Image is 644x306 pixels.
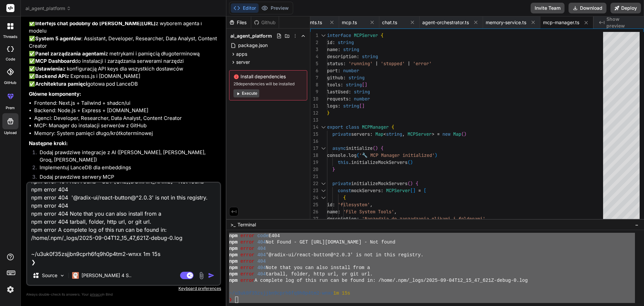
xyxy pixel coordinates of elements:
span: 29 dependencies will be installed [233,81,303,87]
div: 5 [310,60,318,67]
span: = [418,187,421,193]
span: npm [229,258,237,265]
li: MCP: Manager do instalacji serwerów z GitHub [34,122,220,130]
span: : [357,216,359,222]
div: 7 [310,74,318,81]
span: npm [229,277,237,284]
span: , [394,209,397,215]
div: 4 [310,53,318,60]
span: interface [327,32,351,38]
span: error [240,258,255,265]
span: port [327,68,338,74]
span: ~/u3uk0f35zsjjbn9cprh6fq9h0p4tm2-wnxx [229,290,333,297]
span: string [346,82,362,88]
span: ] [365,82,367,88]
div: 15 [310,131,318,138]
span: : [370,131,373,137]
span: string [386,131,402,137]
span: 'Narzędzia do zarządzania plikami i folderami' [362,216,485,222]
span: agents.ts [302,19,322,26]
span: tools [327,82,340,88]
span: , [370,202,373,208]
span: logs [327,103,338,109]
span: MCPServer [408,131,432,137]
p: Keyboard preferences [26,286,221,291]
button: Invite Team [531,3,565,13]
span: 404 [257,271,266,277]
span: Install dependencies [233,73,303,80]
img: Pick Models [59,273,65,278]
span: code [257,233,269,239]
span: this [338,159,348,165]
span: '@radix-ui/react-button@^2.0.3' is not in this registry. [266,252,423,258]
div: 13 [310,117,318,124]
span: string [343,46,359,52]
span: ( [408,159,410,165]
span: requests [327,96,348,102]
li: Dodaj prawdziwe serwery MCP [34,173,220,183]
span: Map [453,131,461,137]
span: 404 [257,246,266,252]
div: 21 [310,173,318,180]
p: Source [42,272,57,279]
button: Preview [259,3,291,13]
span: servers [351,131,370,137]
span: number [354,96,370,102]
span: npm [229,265,237,271]
span: const [338,187,351,193]
strong: Panel zarządzania agentami [35,50,105,57]
span: '🔧 MCP Manager initialized' [359,152,435,158]
div: Click to collapse the range. [319,124,328,131]
span: ❯ [229,297,232,303]
span: MCPServer [386,187,410,193]
div: 6 [310,67,318,74]
img: attachment [198,272,205,279]
span: | [408,60,410,67]
div: 25 [310,201,318,208]
span: 404 [257,239,266,246]
span: : [348,89,351,95]
div: 26 [310,208,318,215]
span: : [381,187,383,193]
span: > [432,131,434,137]
span: string [348,75,365,81]
span: console [327,152,346,158]
span: lastUsed [327,89,348,95]
span: ] [413,187,416,193]
span: mcp-manager.ts [543,19,579,26]
span: ) [410,180,413,186]
span: Note that you can also install from a [266,265,370,271]
img: Claude 4 Sonnet [72,272,79,279]
span: ] [362,103,365,109]
span: initialize [346,145,373,151]
div: 16 [310,138,318,145]
div: 23 [310,187,318,194]
strong: Backend API [35,73,66,79]
li: Implementuj LanceDB dla embeddings [34,164,220,173]
span: string [362,53,378,59]
span: agent-orchestrator.ts [422,19,469,26]
span: , [485,216,488,222]
span: { [381,145,383,151]
strong: Architektura pamięci [35,81,87,87]
span: Show preview [606,16,639,29]
div: 17 [310,145,318,152]
label: GitHub [4,80,16,86]
strong: Ustawienia [35,65,63,72]
div: 14 [310,124,318,131]
span: ) [375,145,378,151]
span: number [343,68,359,74]
li: Dodaj prawdziwe integracje z AI ([PERSON_NAME], [PERSON_NAME], Groq, [PERSON_NAME]) [34,149,220,164]
div: 18 [310,152,318,159]
span: − [635,221,639,228]
span: MCPManager [362,124,389,130]
button: − [634,219,640,230]
span: npm [229,233,237,239]
span: initializeMockServers [351,159,408,165]
span: error [240,246,255,252]
span: mockServers [351,187,381,193]
span: privacy [90,292,102,296]
span: 1m 15s [333,290,350,297]
span: ( [408,180,410,186]
li: Agenci: Developer, Researcher, Data Analyst, Content Creator [34,115,220,122]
